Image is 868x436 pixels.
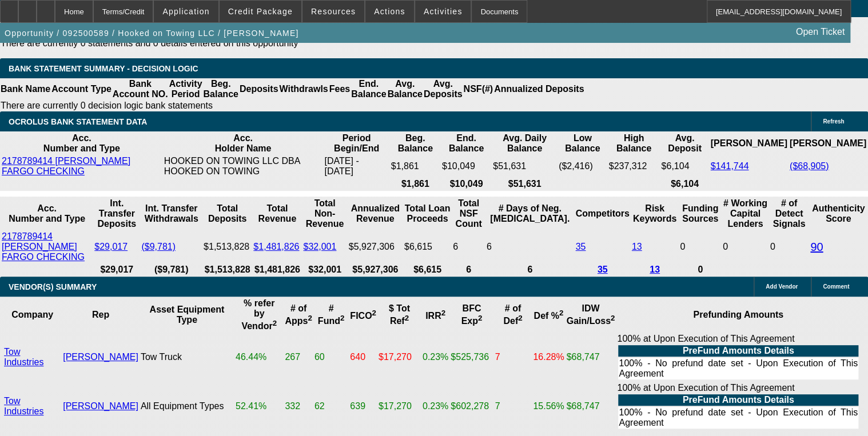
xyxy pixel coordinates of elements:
[389,303,410,326] b: $ Tot Ref
[387,78,423,100] th: Avg. Balance
[425,311,445,321] b: IRR
[169,78,203,100] th: Activity Period
[423,78,463,100] th: Avg. Deposits
[140,333,234,381] td: Tow Truck
[348,198,403,230] th: Annualized Revenue
[239,78,279,100] th: Deposits
[302,264,347,275] th: $32,001
[611,314,615,322] sup: 2
[154,1,218,22] button: Application
[618,358,858,379] td: 100% - No prefund date set - Upon Execution of This Agreement
[311,7,356,16] span: Resources
[5,29,299,38] span: Opportunity / 092500589 / Hooked on Towing LLC / [PERSON_NAME]
[533,311,563,321] b: Def %
[632,242,642,251] a: 13
[441,133,491,154] th: End. Balance
[9,64,198,73] span: Bank Statement Summary - Decision Logic
[766,283,798,290] span: Add Vendor
[575,198,630,230] th: Competitors
[314,333,348,381] td: 60
[228,7,293,16] span: Credit Package
[810,198,867,230] th: Authenticity Score
[351,78,387,100] th: End. Balance
[349,242,402,252] div: $5,927,306
[9,282,97,291] span: VENDOR(S) SUMMARY
[94,242,128,251] a: $29,017
[441,178,491,190] th: $10,049
[391,178,440,190] th: $1,861
[494,382,531,430] td: 7
[486,264,574,275] th: 6
[141,198,202,230] th: Int. Transfer Withdrawals
[823,283,849,290] span: Comment
[650,265,660,274] a: 13
[617,334,859,381] div: 100% at Upon Execution of This Agreement
[203,198,252,230] th: Total Deposits
[202,78,238,100] th: Beg. Balance
[492,155,557,177] td: $51,631
[463,78,493,100] th: NSF(#)
[365,1,414,22] button: Actions
[450,382,493,430] td: $602,278
[422,382,449,430] td: 0.23%
[314,382,348,430] td: 62
[329,78,351,100] th: Fees
[162,7,209,16] span: Application
[422,333,449,381] td: 0.23%
[51,78,112,100] th: Account Type
[450,333,493,381] td: $525,736
[679,231,721,263] td: 0
[302,1,364,22] button: Resources
[94,198,140,230] th: Int. Transfer Deposits
[150,305,225,325] b: Asset Equipment Type
[404,231,451,263] td: $6,615
[94,264,140,275] th: $29,017
[486,231,574,263] td: 6
[164,133,323,154] th: Acc. Holder Name
[404,264,451,275] th: $6,615
[378,382,421,430] td: $17,270
[278,78,328,100] th: Withdrawls
[220,1,301,22] button: Credit Package
[404,314,408,322] sup: 2
[140,382,234,430] td: All Equipment Types
[273,319,277,327] sup: 2
[349,382,377,430] td: 639
[284,333,312,381] td: 267
[683,346,794,355] b: PreFund Amounts Details
[722,198,769,230] th: # Working Capital Lenders
[141,264,202,275] th: ($9,781)
[308,314,312,322] sup: 2
[112,78,169,100] th: Bank Account NO.
[2,231,85,262] a: 2178789414 [PERSON_NAME] FARGO CHECKING
[693,310,783,319] b: Prefunding Amounts
[810,241,823,253] a: 90
[404,198,451,230] th: Total Loan Proceeds
[374,7,405,16] span: Actions
[253,264,301,275] th: $1,481,826
[723,242,728,251] span: 0
[618,407,858,429] td: 100% - No prefund date set - Upon Execution of This Agreement
[441,309,445,317] sup: 2
[532,382,564,430] td: 15.56%
[452,231,485,263] td: 6
[415,1,471,22] button: Activities
[4,396,43,416] a: Tow Industries
[660,155,708,177] td: $6,104
[285,303,312,326] b: # of Apps
[617,383,859,430] div: 100% at Upon Execution of This Agreement
[823,118,844,125] span: Refresh
[424,7,463,16] span: Activities
[518,314,522,322] sup: 2
[284,382,312,430] td: 332
[532,333,564,381] td: 16.28%
[683,395,794,405] b: PreFund Amounts Details
[253,242,299,251] a: $1,481,826
[348,264,403,275] th: $5,927,306
[493,78,584,100] th: Annualized Deposits
[660,133,708,154] th: Avg. Deposit
[340,314,344,322] sup: 2
[241,298,277,331] b: % refer by Vendor
[608,133,659,154] th: High Balance
[710,133,787,154] th: [PERSON_NAME]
